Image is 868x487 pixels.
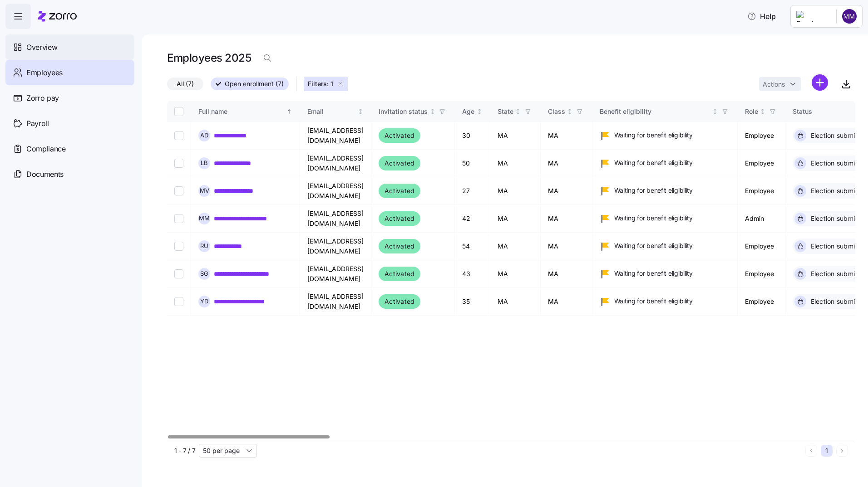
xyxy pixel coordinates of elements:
[174,242,183,251] input: Select record 5
[490,233,541,260] td: MA
[614,269,693,278] span: Waiting for benefit eligibility
[738,122,785,150] td: Employee
[462,107,474,117] div: Age
[371,101,455,122] th: Invitation statusNot sorted
[5,111,134,136] a: Payroll
[541,260,592,288] td: MA
[490,260,541,288] td: MA
[5,60,134,85] a: Employees
[747,11,776,22] span: Help
[490,122,541,150] td: MA
[385,130,414,141] span: Activated
[808,297,868,306] span: Election submitted
[515,108,521,115] div: Not sorted
[614,214,693,223] span: Waiting for benefit eligibility
[300,205,371,233] td: [EMAIL_ADDRESS][DOMAIN_NAME]
[300,177,371,205] td: [EMAIL_ADDRESS][DOMAIN_NAME]
[177,78,194,90] span: All (7)
[308,79,333,88] span: Filters: 1
[759,77,801,91] button: Actions
[455,205,490,233] td: 42
[793,107,853,117] div: Status
[541,233,592,260] td: MA
[490,177,541,205] td: MA
[307,107,356,117] div: Email
[167,51,251,65] h1: Employees 2025
[836,445,848,457] button: Next page
[614,131,693,140] span: Waiting for benefit eligibility
[455,260,490,288] td: 43
[738,101,785,122] th: RoleNot sorted
[300,233,371,260] td: [EMAIL_ADDRESS][DOMAIN_NAME]
[385,268,414,279] span: Activated
[738,177,785,205] td: Employee
[26,67,63,78] span: Employees
[200,188,209,194] span: M V
[286,108,292,115] div: Sorted ascending
[200,132,208,138] span: A D
[490,150,541,177] td: MA
[854,108,860,115] div: Not sorted
[712,108,718,115] div: Not sorted
[385,185,414,196] span: Activated
[26,118,49,129] span: Payroll
[174,159,183,168] input: Select record 2
[198,107,285,117] div: Full name
[614,241,693,250] span: Waiting for benefit eligibility
[300,101,371,122] th: EmailNot sorted
[808,159,868,168] span: Election submitted
[174,297,183,306] input: Select record 7
[740,7,783,25] button: Help
[796,11,829,22] img: Employer logo
[476,108,483,115] div: Not sorted
[541,205,592,233] td: MA
[763,81,785,88] span: Actions
[174,269,183,278] input: Select record 6
[201,160,208,166] span: L B
[455,288,490,316] td: 35
[541,150,592,177] td: MA
[808,214,868,223] span: Election submitted
[614,158,693,167] span: Waiting for benefit eligibility
[455,101,490,122] th: AgeNot sorted
[455,122,490,150] td: 30
[200,298,208,304] span: Y D
[842,9,857,24] img: c7500ab85f6c991aee20b7272b35d42d
[541,288,592,316] td: MA
[738,150,785,177] td: Employee
[759,108,766,115] div: Not sorted
[5,161,134,187] a: Documents
[385,158,414,169] span: Activated
[174,107,183,116] input: Select all records
[614,297,693,306] span: Waiting for benefit eligibility
[738,205,785,233] td: Admin
[174,214,183,223] input: Select record 4
[567,108,573,115] div: Not sorted
[174,131,183,140] input: Select record 1
[541,122,592,150] td: MA
[5,34,134,60] a: Overview
[808,186,868,195] span: Election submitted
[304,77,348,91] button: Filters: 1
[805,445,817,457] button: Previous page
[5,136,134,161] a: Compliance
[490,101,541,122] th: StateNot sorted
[26,42,57,53] span: Overview
[200,271,208,277] span: S G
[490,205,541,233] td: MA
[429,108,436,115] div: Not sorted
[745,107,758,117] div: Role
[490,288,541,316] td: MA
[199,215,210,221] span: M M
[614,186,693,195] span: Waiting for benefit eligibility
[191,101,300,122] th: Full nameSorted ascending
[385,241,414,252] span: Activated
[225,78,284,90] span: Open enrollment (7)
[541,177,592,205] td: MA
[455,177,490,205] td: 27
[600,107,710,117] div: Benefit eligibility
[385,213,414,224] span: Activated
[174,186,183,195] input: Select record 3
[300,260,371,288] td: [EMAIL_ADDRESS][DOMAIN_NAME]
[455,233,490,260] td: 54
